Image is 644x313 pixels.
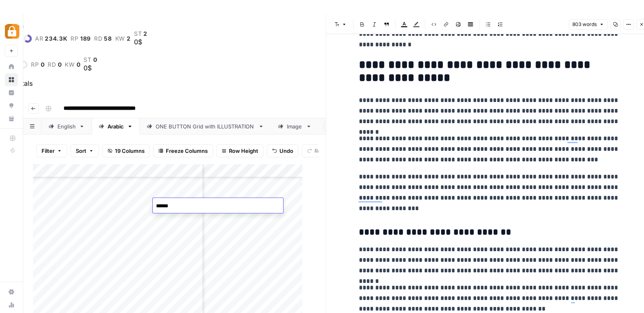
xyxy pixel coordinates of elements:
[216,144,264,157] button: Row Height
[572,21,597,28] span: 803 words
[70,35,91,42] a: rp189
[70,144,99,157] button: Sort
[48,61,62,68] a: rd0
[302,144,333,157] button: Redo
[35,35,43,42] span: ar
[77,61,81,68] span: 0
[92,118,140,135] a: Arabic
[115,147,145,155] span: 19 Columns
[45,35,67,42] span: 234.3K
[93,57,97,63] span: 0
[76,147,86,155] span: Sort
[84,57,91,63] span: st
[271,118,319,135] a: Image
[57,122,76,130] div: English
[5,99,18,112] a: Opportunities
[108,122,124,130] div: Arabic
[127,35,131,42] span: 2
[569,19,608,30] button: 803 words
[134,30,147,37] a: st2
[5,298,18,311] a: Usage
[65,61,80,68] a: kw0
[229,147,258,155] span: Row Height
[140,118,271,135] a: ONE BUTTON Grid with ILLUSTRATION
[84,63,97,73] div: 0$
[156,122,255,130] div: ONE BUTTON Grid with ILLUSTRATION
[5,285,18,298] a: Settings
[134,30,142,37] span: st
[48,61,56,68] span: rd
[115,35,125,42] span: kw
[84,57,97,63] a: st0
[94,35,112,42] a: rd58
[65,61,75,68] span: kw
[41,61,45,68] span: 0
[287,122,303,130] div: Image
[314,147,327,155] span: Redo
[80,35,91,42] span: 189
[5,112,18,125] a: Your Data
[94,35,102,42] span: rd
[42,118,92,135] a: English
[70,35,78,42] span: rp
[267,144,299,157] button: Undo
[36,144,67,157] button: Filter
[58,61,62,68] span: 0
[42,147,55,155] span: Filter
[115,35,131,42] a: kw2
[153,144,213,157] button: Freeze Columns
[134,37,147,47] div: 0$
[104,35,112,42] span: 58
[279,147,293,155] span: Undo
[102,144,150,157] button: 19 Columns
[31,61,44,68] a: rp0
[31,61,39,68] span: rp
[143,30,147,37] span: 2
[35,35,68,42] a: ar234.3K
[166,147,208,155] span: Freeze Columns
